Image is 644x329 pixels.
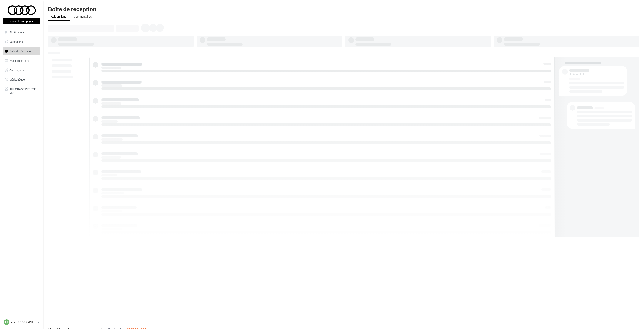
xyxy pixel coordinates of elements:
span: Médiathèque [9,78,25,81]
a: AP Audi [GEOGRAPHIC_DATA] 17 [3,319,40,326]
a: Campagnes [2,66,41,74]
a: Médiathèque [2,76,41,84]
button: Notifications [2,28,40,36]
a: Boîte de réception [2,47,41,55]
span: Visibilité en ligne [10,59,29,62]
p: Audi [GEOGRAPHIC_DATA] 17 [11,320,36,324]
span: Boîte de réception [10,50,31,53]
div: Boîte de réception [48,6,639,12]
a: Visibilité en ligne [2,57,41,65]
span: AFFICHAGE PRESSE MD [9,87,39,95]
a: Opérations [2,38,41,46]
span: AP [5,320,8,324]
span: Campagnes [9,68,24,72]
a: AFFICHAGE PRESSE MD [2,85,41,96]
span: Notifications [10,31,24,34]
span: Opérations [10,40,23,43]
button: Nouvelle campagne [3,18,40,24]
span: Commentaires [74,15,92,18]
